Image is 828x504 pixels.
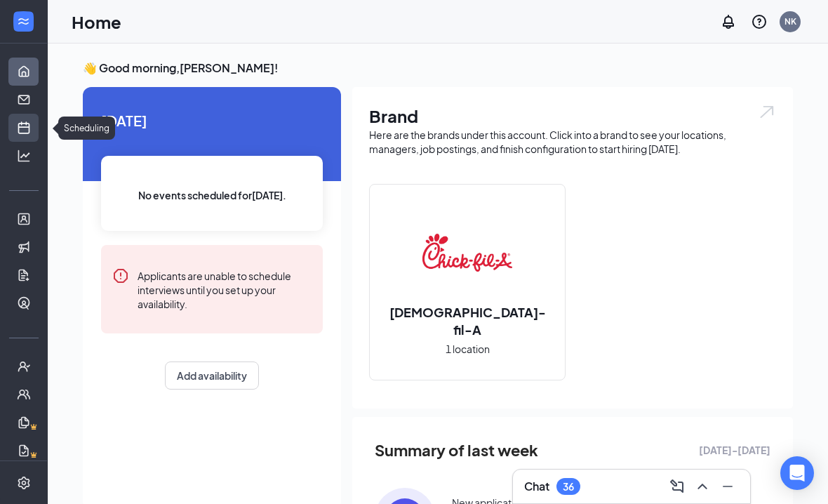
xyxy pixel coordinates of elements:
[369,128,776,156] div: Here are the brands under this account. Click into a brand to see your locations, managers, job p...
[751,13,768,30] svg: QuestionInfo
[784,15,796,27] div: NK
[72,10,121,34] h1: Home
[719,478,736,495] svg: Minimize
[716,475,739,498] button: Minimize
[370,303,565,338] h2: [DEMOGRAPHIC_DATA]-fil-A
[669,478,686,495] svg: ComposeMessage
[666,475,688,498] button: ComposeMessage
[165,362,259,390] button: Add availability
[369,104,776,128] h1: Brand
[58,117,115,140] div: Scheduling
[16,14,30,28] svg: WorkstreamLogo
[720,13,737,30] svg: Notifications
[83,60,793,76] h3: 👋 Good morning, [PERSON_NAME] !
[101,110,323,131] span: [DATE]
[524,479,549,494] h3: Chat
[422,208,512,298] img: Chick-fil-A
[691,475,714,498] button: ChevronUp
[138,187,286,203] span: No events scheduled for [DATE] .
[446,341,490,357] span: 1 location
[375,438,538,463] span: Summary of last week
[699,442,770,458] span: [DATE] - [DATE]
[694,478,711,495] svg: ChevronUp
[112,267,129,284] svg: Error
[17,149,31,163] svg: Analysis
[17,359,31,373] svg: UserCheck
[138,267,312,311] div: Applicants are unable to schedule interviews until you set up your availability.
[563,481,574,493] div: 36
[758,104,776,120] img: open.6027fd2a22e1237b5b06.svg
[780,456,814,490] div: Open Intercom Messenger
[17,476,31,490] svg: Settings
